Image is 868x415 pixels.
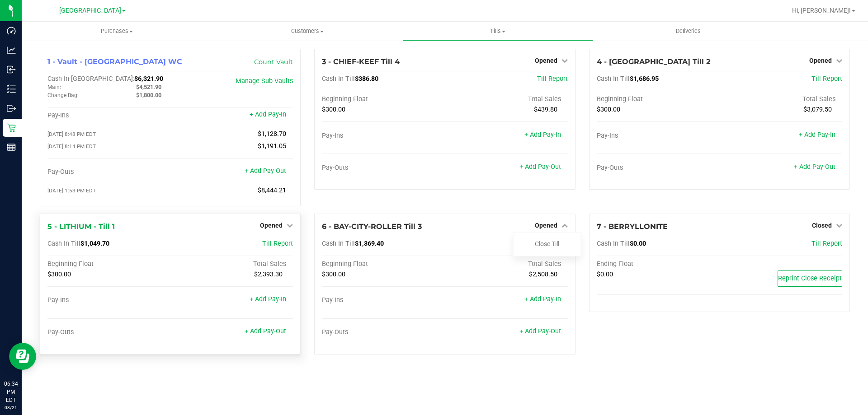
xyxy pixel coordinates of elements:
[322,296,445,304] div: Pay-Ins
[4,380,18,404] p: 06:34 PM EDT
[322,75,355,83] span: Cash In Till
[4,404,18,411] p: 08/21
[597,240,630,247] span: Cash In Till
[322,270,345,278] span: $300.00
[258,142,286,150] span: $1,191.05
[47,143,96,149] span: [DATE] 8:14 PM EDT
[322,57,400,66] span: 3 - CHIEF-KEEF Till 4
[47,296,170,304] div: Pay-Ins
[7,104,16,113] inline-svg: Outbound
[537,75,568,83] a: Till Report
[322,240,355,247] span: Cash In Till
[322,132,445,140] div: Pay-Ins
[597,75,630,83] span: Cash In Till
[7,65,16,74] inline-svg: Inbound
[47,131,96,137] span: [DATE] 8:48 PM EDT
[254,270,283,278] span: $2,393.30
[59,7,121,14] span: [GEOGRAPHIC_DATA]
[47,240,80,247] span: Cash In Till
[597,57,710,66] span: 4 - [GEOGRAPHIC_DATA] Till 2
[355,75,378,83] span: $386.80
[811,240,842,247] a: Till Report
[47,222,115,231] span: 5 - LITHIUM - Till 1
[245,327,286,335] a: + Add Pay-Out
[47,260,170,268] div: Beginning Float
[630,75,659,83] span: $1,686.95
[322,95,445,103] div: Beginning Float
[519,327,561,335] a: + Add Pay-Out
[260,222,283,229] span: Opened
[22,22,212,41] a: Purchases
[597,95,720,103] div: Beginning Float
[47,187,96,194] span: [DATE] 1:53 PM EDT
[597,132,720,140] div: Pay-Ins
[136,84,161,90] span: $4,521.90
[9,343,36,370] iframe: Resource center
[262,240,293,247] a: Till Report
[258,130,286,138] span: $1,128.70
[597,260,720,268] div: Ending Float
[524,295,561,303] a: + Add Pay-In
[355,240,384,247] span: $1,369.40
[664,27,713,35] span: Deliveries
[134,75,163,83] span: $6,321.90
[529,270,557,278] span: $2,508.50
[47,270,71,278] span: $300.00
[794,163,835,171] a: + Add Pay-Out
[778,270,842,287] button: Reprint Close Receipt
[212,22,402,41] a: Customers
[254,58,293,66] a: Count Vault
[170,260,293,268] div: Total Sales
[322,222,422,231] span: 6 - BAY-CITY-ROLLER Till 3
[258,187,286,194] span: $8,444.21
[47,328,170,336] div: Pay-Outs
[402,22,593,41] a: Tills
[811,75,842,83] a: Till Report
[524,131,561,139] a: + Add Pay-In
[80,240,109,247] span: $1,049.70
[236,77,293,85] a: Manage Sub-Vaults
[535,57,557,64] span: Opened
[719,95,842,103] div: Total Sales
[322,328,445,336] div: Pay-Outs
[7,26,16,35] inline-svg: Dashboard
[445,260,568,268] div: Total Sales
[136,92,161,98] span: $1,800.00
[534,106,557,113] span: $439.80
[519,163,561,171] a: + Add Pay-Out
[535,222,557,229] span: Opened
[7,123,16,132] inline-svg: Retail
[7,84,16,93] inline-svg: Inventory
[47,84,61,90] span: Main:
[535,240,559,247] a: Close Till
[597,106,620,113] span: $300.00
[597,270,613,278] span: $0.00
[47,92,79,98] span: Change Bag:
[322,164,445,172] div: Pay-Outs
[445,95,568,103] div: Total Sales
[812,222,832,229] span: Closed
[597,222,668,231] span: 7 - BERRYLLONITE
[597,164,720,172] div: Pay-Outs
[22,27,212,35] span: Purchases
[7,143,16,152] inline-svg: Reports
[778,275,842,282] span: Reprint Close Receipt
[212,27,402,35] span: Customers
[245,167,286,175] a: + Add Pay-Out
[799,131,835,139] a: + Add Pay-In
[47,75,134,83] span: Cash In [GEOGRAPHIC_DATA]:
[322,106,345,113] span: $300.00
[47,168,170,176] div: Pay-Outs
[250,111,286,118] a: + Add Pay-In
[47,57,182,66] span: 1 - Vault - [GEOGRAPHIC_DATA] WC
[7,46,16,55] inline-svg: Analytics
[250,295,286,303] a: + Add Pay-In
[803,106,832,113] span: $3,079.50
[593,22,783,41] a: Deliveries
[47,112,170,120] div: Pay-Ins
[322,260,445,268] div: Beginning Float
